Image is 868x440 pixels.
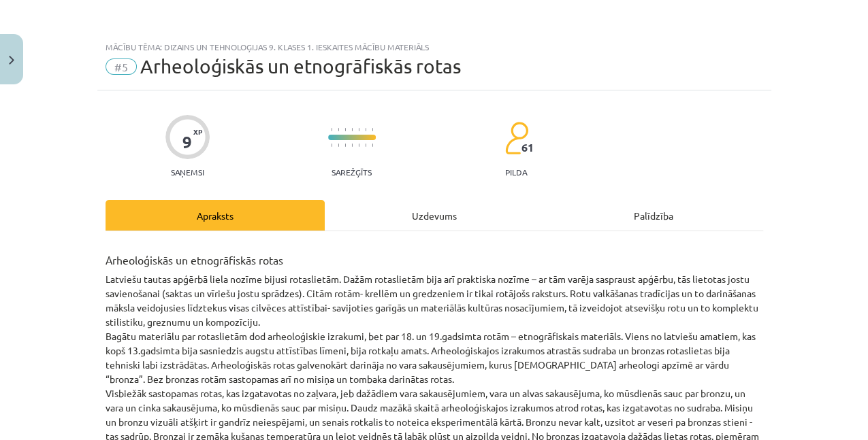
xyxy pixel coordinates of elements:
div: Apraksts [106,200,325,231]
p: Sarežģīts [332,167,372,177]
img: icon-short-line-57e1e144782c952c97e751825c79c345078a6d821885a25fce030b3d8c18986b.svg [331,143,332,147]
div: 9 [182,133,192,152]
p: pilda [505,167,527,177]
span: #5 [106,58,137,75]
img: icon-short-line-57e1e144782c952c97e751825c79c345078a6d821885a25fce030b3d8c18986b.svg [351,143,353,147]
img: icon-short-line-57e1e144782c952c97e751825c79c345078a6d821885a25fce030b3d8c18986b.svg [365,128,366,131]
img: icon-short-line-57e1e144782c952c97e751825c79c345078a6d821885a25fce030b3d8c18986b.svg [331,128,332,131]
img: icon-short-line-57e1e144782c952c97e751825c79c345078a6d821885a25fce030b3d8c18986b.svg [372,128,373,131]
div: Palīdzība [544,200,763,231]
img: icon-short-line-57e1e144782c952c97e751825c79c345078a6d821885a25fce030b3d8c18986b.svg [365,143,366,147]
img: icon-short-line-57e1e144782c952c97e751825c79c345078a6d821885a25fce030b3d8c18986b.svg [358,128,359,131]
img: icon-short-line-57e1e144782c952c97e751825c79c345078a6d821885a25fce030b3d8c18986b.svg [344,143,346,147]
div: Uzdevums [325,200,544,231]
img: icon-short-line-57e1e144782c952c97e751825c79c345078a6d821885a25fce030b3d8c18986b.svg [372,143,373,147]
span: 61 [521,141,534,154]
img: icon-short-line-57e1e144782c952c97e751825c79c345078a6d821885a25fce030b3d8c18986b.svg [338,143,339,147]
img: icon-short-line-57e1e144782c952c97e751825c79c345078a6d821885a25fce030b3d8c18986b.svg [344,128,346,131]
span: XP [193,128,202,135]
span: Arheoloģiskās un etnogrāfiskās rotas [140,55,461,78]
p: Saņemsi [165,167,210,177]
img: icon-close-lesson-0947bae3869378f0d4975bcd49f059093ad1ed9edebbc8119c70593378902aed.svg [9,56,14,65]
img: icon-short-line-57e1e144782c952c97e751825c79c345078a6d821885a25fce030b3d8c18986b.svg [351,128,353,131]
h3: Arheoloģiskās un etnogrāfiskās rotas [106,243,763,268]
div: Mācību tēma: Dizains un tehnoloģijas 9. klases 1. ieskaites mācību materiāls [106,42,763,52]
img: students-c634bb4e5e11cddfef0936a35e636f08e4e9abd3cc4e673bd6f9a4125e45ecb1.svg [504,121,528,155]
img: icon-short-line-57e1e144782c952c97e751825c79c345078a6d821885a25fce030b3d8c18986b.svg [358,143,359,147]
img: icon-short-line-57e1e144782c952c97e751825c79c345078a6d821885a25fce030b3d8c18986b.svg [338,128,339,131]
